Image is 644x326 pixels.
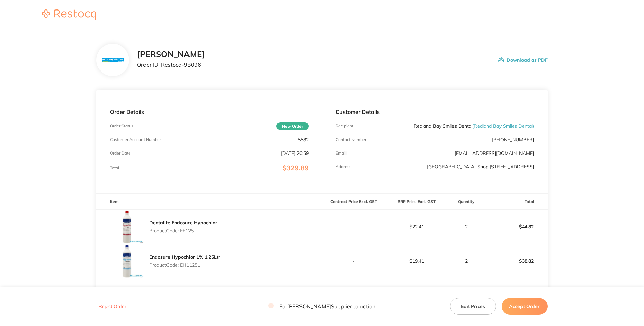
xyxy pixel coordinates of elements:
th: Item [96,194,322,210]
p: 5582 [298,137,309,142]
img: bm4zcDdxeQ [110,278,144,312]
img: c3FwdmFhdQ [110,210,144,244]
p: Redland Bay Smiles Dental [414,123,534,129]
img: dTFnODIxcQ [110,244,144,278]
p: - [323,258,385,264]
button: Accept Order [502,298,548,315]
button: Reject Order [96,304,128,310]
th: Total [484,194,548,210]
p: [DATE] 20:59 [281,150,309,156]
p: Customer Details [336,109,534,115]
a: Endosure Hypochlor 1% 1.25Ltr [149,254,220,260]
p: Total [110,166,119,170]
p: Order ID: Restocq- 93096 [137,62,205,68]
p: Contact Number [336,137,367,142]
p: Customer Account Number [110,137,161,142]
th: Contract Price Excl. GST [322,194,385,210]
p: $22.41 [385,224,448,229]
p: [PHONE_NUMBER] [492,137,534,142]
p: Product Code: EE125 [149,228,217,233]
p: 2 [448,224,484,229]
p: Address [336,164,351,169]
p: $44.82 [485,219,547,235]
p: For [PERSON_NAME] Supplier to action [268,303,375,310]
p: 2 [448,258,484,264]
th: RRP Price Excl. GST [385,194,448,210]
span: $329.89 [283,164,309,172]
span: New Order [276,122,309,130]
p: Product Code: EH1125L [149,262,220,268]
p: Recipient [336,124,353,128]
button: Edit Prices [450,298,496,315]
a: Dentalife Endosure Hypochlor [149,220,217,226]
img: N3hiYW42Mg [102,58,124,62]
p: - [323,224,385,229]
span: ( Redland Bay Smiles Dental ) [472,123,534,129]
p: $38.82 [485,253,547,269]
th: Quantity [448,194,484,210]
img: Restocq logo [35,9,103,20]
p: Emaill [336,151,347,156]
p: $19.41 [385,258,448,264]
p: Order Date [110,151,131,156]
p: [GEOGRAPHIC_DATA] Shop [STREET_ADDRESS] [427,164,534,169]
button: Download as PDF [498,49,548,70]
a: [EMAIL_ADDRESS][DOMAIN_NAME] [454,150,534,156]
p: Order Status [110,124,133,128]
p: Order Details [110,109,308,115]
h2: [PERSON_NAME] [137,49,205,59]
a: Restocq logo [35,9,103,21]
